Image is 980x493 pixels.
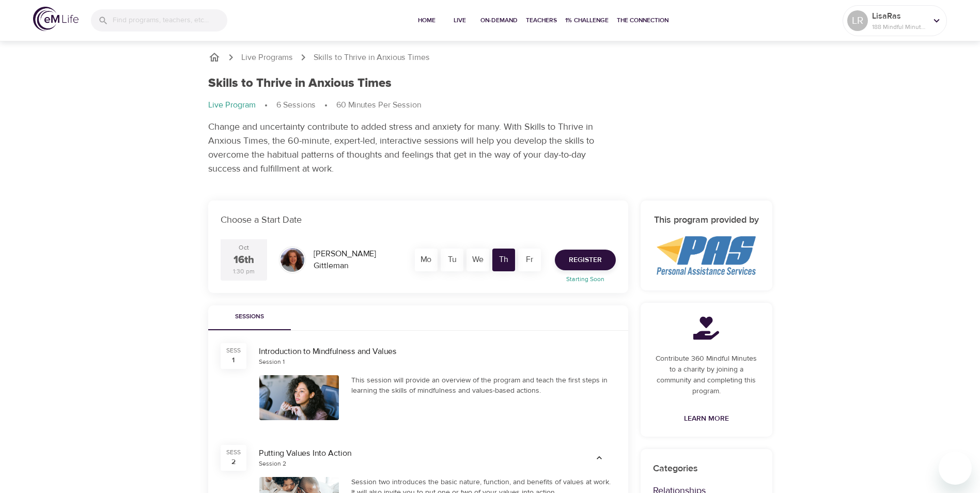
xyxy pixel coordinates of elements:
div: 2 [231,457,236,467]
p: 60 Minutes Per Session [336,99,421,111]
div: Putting Values Into Action [259,448,570,459]
div: 1 [232,355,235,365]
div: Introduction to Mindfulness and Values [259,346,616,358]
div: Session 1 [259,358,285,366]
p: LisaRas [872,10,927,22]
p: 188 Mindful Minutes [872,22,927,32]
div: SESS [226,346,241,355]
span: Learn More [684,412,729,425]
div: 16th [234,253,254,268]
button: Register [555,250,616,270]
img: PAS%20logo.png [657,236,756,275]
div: LR [847,10,868,31]
nav: breadcrumb [208,99,772,112]
p: Live Program [208,99,256,111]
div: Tu [441,249,463,271]
span: 1% Challenge [565,15,609,26]
div: [PERSON_NAME] Gittleman [309,244,405,276]
span: Register [569,254,602,267]
h1: Skills to Thrive in Anxious Times [208,76,392,91]
div: We [466,249,489,271]
div: SESS [226,448,241,457]
span: The Connection [617,15,668,26]
div: Th [492,249,515,271]
div: Mo [415,249,438,271]
span: Sessions [214,312,285,322]
p: Starting Soon [549,274,622,284]
div: Oct [239,243,249,252]
p: Categories [653,461,760,475]
div: Fr [518,249,541,271]
p: Change and uncertainty contribute to added stress and anxiety for many. With Skills to Thrive in ... [208,120,596,176]
iframe: Button to launch messaging window [939,452,972,485]
input: Find programs, teachers, etc... [113,9,227,32]
a: Learn More [680,409,733,428]
nav: breadcrumb [208,51,772,64]
span: Live [447,15,472,26]
div: Session 2 [259,459,286,468]
div: This session will provide an overview of the program and teach the first steps in learning the sk... [351,375,616,396]
span: On-Demand [480,15,518,26]
h6: This program provided by [653,213,760,228]
img: logo [33,7,79,31]
a: Live Programs [241,52,293,64]
span: Teachers [526,15,557,26]
span: Home [414,15,439,26]
div: 1:30 pm [233,267,255,276]
p: Choose a Start Date [221,213,616,227]
p: Contribute 360 Mindful Minutes to a charity by joining a community and completing this program. [653,353,760,397]
p: Skills to Thrive in Anxious Times [314,52,430,64]
p: 6 Sessions [276,99,316,111]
